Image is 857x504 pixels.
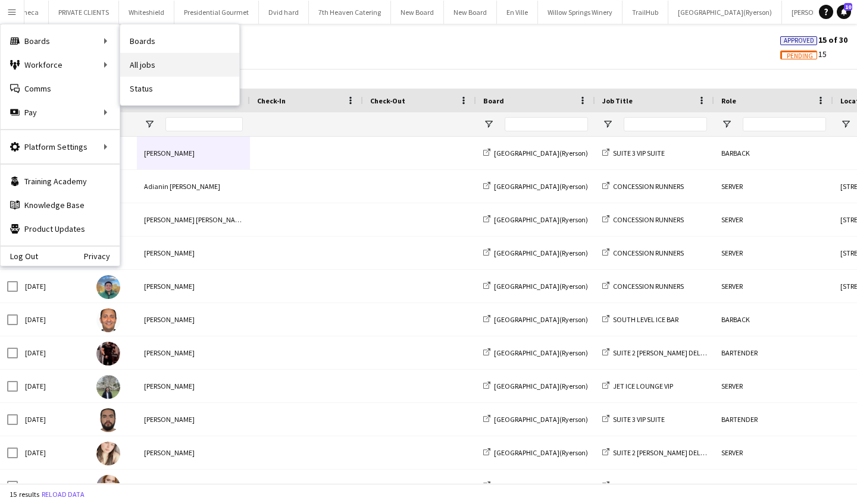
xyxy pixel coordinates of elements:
[137,470,250,502] div: [PERSON_NAME]
[613,315,678,324] span: SOUTH LEVEL ICE BAR
[259,1,309,24] button: Dvid hard
[714,237,833,269] div: SERVER
[137,170,250,203] div: Adianin [PERSON_NAME]
[624,117,707,131] input: Job Title Filter Input
[370,96,405,105] span: Check-Out
[668,1,782,24] button: [GEOGRAPHIC_DATA](Ryerson)
[18,470,89,502] div: [DATE]
[1,217,120,241] a: Product Updates
[18,336,89,369] div: [DATE]
[714,303,833,336] div: BARBACK
[483,481,588,490] a: [GEOGRAPHIC_DATA](Ryerson)
[497,1,538,24] button: En Ville
[483,149,588,157] a: [GEOGRAPHIC_DATA](Ryerson)
[96,275,120,299] img: Felipe Mantilla
[613,282,684,291] span: CONCESSION RUNNERS
[602,248,684,257] a: CONCESSION RUNNERS
[119,1,174,24] button: Whiteshield
[623,1,668,24] button: TrailHub
[721,96,736,105] span: Role
[1,251,38,261] a: Log Out
[494,215,588,224] span: [GEOGRAPHIC_DATA](Ryerson)
[18,270,89,303] div: [DATE]
[483,415,588,424] a: [GEOGRAPHIC_DATA](Ryerson)
[483,448,588,457] a: [GEOGRAPHIC_DATA](Ryerson)
[613,182,684,191] span: CONCESSION RUNNERS
[1,29,120,53] div: Boards
[96,308,120,332] img: Carlos Rodriguez
[602,119,613,130] button: Open Filter Menu
[714,170,833,203] div: SERVER
[602,348,721,357] a: SUITE 2 [PERSON_NAME] DELLELCE.
[494,315,588,324] span: [GEOGRAPHIC_DATA](Ryerson)
[96,442,120,465] img: Dayanis Garcia Aguiar
[602,448,721,457] a: SUITE 2 [PERSON_NAME] DELLELCE.
[18,403,89,436] div: [DATE]
[483,119,494,130] button: Open Filter Menu
[483,215,588,224] a: [GEOGRAPHIC_DATA](Ryerson)
[137,436,250,469] div: [PERSON_NAME]
[18,436,89,469] div: [DATE]
[494,149,588,157] span: [GEOGRAPHIC_DATA](Ryerson)
[1,135,120,159] div: Platform Settings
[721,119,732,130] button: Open Filter Menu
[714,137,833,169] div: BARBACK
[144,119,155,130] button: Open Filter Menu
[494,182,588,191] span: [GEOGRAPHIC_DATA](Ryerson)
[96,375,120,399] img: Karen Barajas
[1,193,120,217] a: Knowledge Base
[483,248,588,257] a: [GEOGRAPHIC_DATA](Ryerson)
[120,77,239,100] a: Status
[483,182,588,191] a: [GEOGRAPHIC_DATA](Ryerson)
[7,1,49,24] button: Seneca
[174,1,259,24] button: Presidential Gourmet
[780,34,847,45] span: 15 of 30
[613,448,721,457] span: SUITE 2 [PERSON_NAME] DELLELCE.
[483,282,588,291] a: [GEOGRAPHIC_DATA](Ryerson)
[602,96,633,105] span: Job Title
[837,5,851,19] a: 10
[1,53,120,77] div: Workforce
[840,119,851,130] button: Open Filter Menu
[137,336,250,369] div: [PERSON_NAME]
[137,270,250,303] div: [PERSON_NAME]
[1,169,120,193] a: Training Academy
[257,96,286,105] span: Check-In
[96,408,120,432] img: Renato Tomatis
[18,303,89,336] div: [DATE]
[714,403,833,436] div: BARTENDER
[494,282,588,291] span: [GEOGRAPHIC_DATA](Ryerson)
[84,251,120,261] a: Privacy
[137,237,250,269] div: [PERSON_NAME]
[96,342,120,366] img: Joseph Ernesto
[483,315,588,324] a: [GEOGRAPHIC_DATA](Ryerson)
[714,470,833,502] div: BARTENDER
[494,382,588,390] span: [GEOGRAPHIC_DATA](Ryerson)
[538,1,623,24] button: Willow Springs Winery
[714,436,833,469] div: SERVER
[494,415,588,424] span: [GEOGRAPHIC_DATA](Ryerson)
[602,215,684,224] a: CONCESSION RUNNERS
[137,203,250,236] div: [PERSON_NAME] [PERSON_NAME]
[714,270,833,303] div: SERVER
[780,49,827,59] span: 15
[444,1,497,24] button: New Board
[39,488,87,501] button: Reload data
[483,348,588,357] a: [GEOGRAPHIC_DATA](Ryerson)
[613,348,721,357] span: SUITE 2 [PERSON_NAME] DELLELCE.
[391,1,444,24] button: New Board
[714,336,833,369] div: BARTENDER
[494,448,588,457] span: [GEOGRAPHIC_DATA](Ryerson)
[613,382,673,390] span: JET ICE LOUNGE VIP
[137,303,250,336] div: [PERSON_NAME]
[483,96,504,105] span: Board
[309,1,391,24] button: 7th Heaven Catering
[494,481,588,490] span: [GEOGRAPHIC_DATA](Ryerson)
[494,348,588,357] span: [GEOGRAPHIC_DATA](Ryerson)
[602,382,673,390] a: JET ICE LOUNGE VIP
[505,117,588,131] input: Board Filter Input
[602,149,665,157] a: SUITE 3 VIP SUITE
[483,382,588,390] a: [GEOGRAPHIC_DATA](Ryerson)
[18,370,89,402] div: [DATE]
[120,29,239,53] a: Boards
